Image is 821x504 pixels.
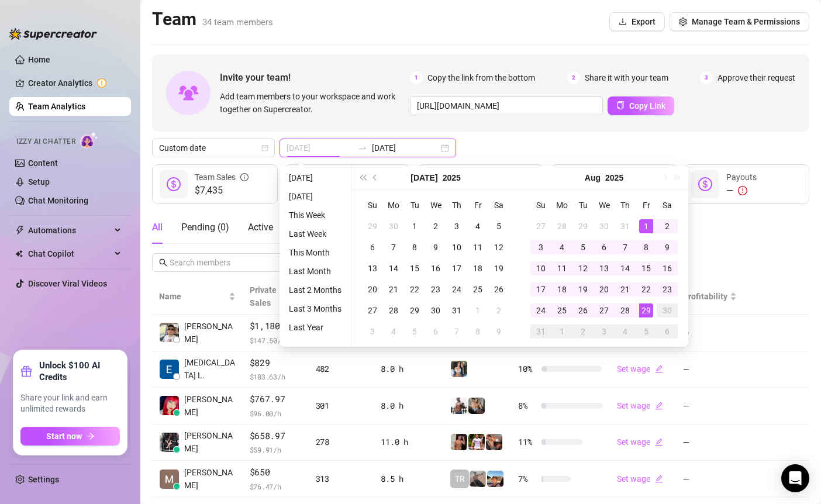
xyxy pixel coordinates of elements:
td: 2025-07-10 [446,237,467,258]
div: 24 [450,282,464,296]
img: Zach [487,471,503,487]
img: George [468,398,485,414]
div: 19 [576,282,590,296]
span: [PERSON_NAME] [184,320,236,346]
div: 4 [555,240,569,254]
img: Rick Gino Tarce… [160,323,179,342]
span: to [358,143,367,153]
td: 2025-08-18 [551,279,572,300]
strong: Unlock $100 AI Credits [39,360,120,383]
div: 2 [660,219,674,233]
span: [MEDICAL_DATA] L. [184,356,236,382]
div: 1 [639,219,653,233]
div: 6 [365,240,380,254]
div: 28 [555,219,569,233]
div: 28 [387,303,401,317]
span: Invite your team! [220,70,410,85]
div: 4 [618,325,632,339]
td: 2025-08-11 [551,258,572,279]
td: 2025-07-06 [362,237,383,258]
a: Set wageedit [617,474,663,484]
img: logo-BBDzfeDw.svg [9,28,97,40]
a: Creator Analytics exclamation-circle [28,74,122,92]
td: 2025-08-12 [572,258,594,279]
td: 2025-08-01 [467,300,488,321]
td: 2025-07-14 [383,258,404,279]
td: 2025-08-06 [425,321,446,342]
td: 2025-07-05 [488,216,509,237]
div: 1 [555,325,569,339]
td: 2025-08-05 [572,237,594,258]
td: 2025-08-17 [530,279,551,300]
img: LC [470,471,486,487]
a: Chat Monitoring [28,196,88,205]
div: 5 [639,325,653,339]
td: 2025-07-13 [362,258,383,279]
div: 30 [660,303,674,317]
div: 1 [408,219,422,233]
span: dollar-circle [167,177,181,191]
td: 2025-08-23 [657,279,678,300]
td: 2025-08-21 [615,279,636,300]
td: 2025-07-26 [488,279,509,300]
div: 6 [660,325,674,339]
div: 8 [471,325,485,339]
span: Copy Link [629,101,665,111]
img: Chat Copilot [15,250,23,258]
a: Set wageedit [617,437,663,447]
button: Copy Link [608,96,674,115]
span: 3 [700,71,713,84]
span: Start now [46,431,82,441]
div: 5 [492,219,506,233]
div: 301 [316,399,367,412]
th: Th [446,195,467,216]
div: 18 [471,261,485,275]
a: Set wageedit [617,401,663,410]
div: 8 [639,240,653,254]
span: Chat Copilot [28,244,111,263]
a: Home [28,55,50,64]
div: 31 [618,219,632,233]
span: swap-right [358,143,367,153]
td: 2025-07-08 [404,237,425,258]
td: 2025-07-12 [488,237,509,258]
div: 8.0 h [381,399,436,412]
div: 29 [408,303,422,317]
span: Manage Team & Permissions [692,17,800,26]
td: 2025-08-05 [404,321,425,342]
li: Last 3 Months [284,302,346,316]
div: 12 [492,240,506,254]
td: 2025-08-07 [446,321,467,342]
input: Start date [287,141,353,154]
span: 1 [410,71,423,84]
span: Add team members to your workspace and work together on Supercreator. [220,90,405,116]
span: question-circle [526,164,534,190]
div: 7 [618,240,632,254]
div: 1 [471,303,485,317]
td: 2025-07-20 [362,279,383,300]
div: 3 [450,219,464,233]
td: 2025-08-09 [488,321,509,342]
th: Name [152,279,243,315]
td: 2025-08-03 [362,321,383,342]
div: 17 [450,261,464,275]
span: gift [20,365,32,377]
th: Th [615,195,636,216]
div: Est. Hours Worked [460,164,533,190]
div: — [726,184,757,198]
div: 5 [408,325,422,339]
td: 2025-07-15 [404,258,425,279]
div: 8 [408,240,422,254]
span: 34 team members [202,17,273,27]
span: $ 103.63 /h [250,371,302,382]
div: 28 [618,303,632,317]
li: This Week [284,208,346,222]
div: 10 [534,261,548,275]
span: copy [616,101,625,109]
span: edit [655,365,663,373]
div: 20 [597,282,611,296]
div: 9 [660,240,674,254]
span: edit [655,438,663,446]
td: 2025-08-27 [594,300,615,321]
input: Search members [170,256,265,269]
